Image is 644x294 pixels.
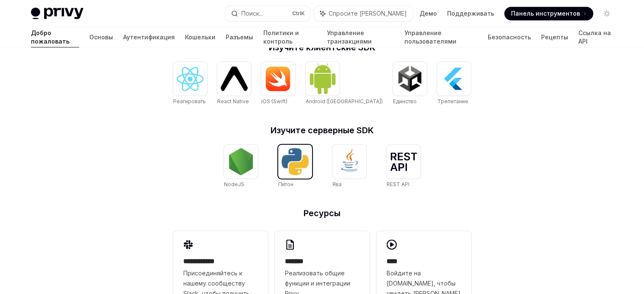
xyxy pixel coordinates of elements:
[329,10,407,17] font: Спросите [PERSON_NAME]
[301,10,305,16] font: K
[488,33,531,41] font: Безопасность
[271,125,374,135] font: Изучите серверные SDK
[278,145,312,189] a: ПитонПитон
[309,63,336,94] img: Android (Котлин)
[420,9,437,18] a: Демо
[224,145,258,189] a: NodeJSNodeJS
[437,98,468,104] font: Трепетание
[447,9,494,18] a: Поддерживать
[578,29,611,45] font: Ссылка на API
[221,66,248,91] img: React Native
[437,62,471,106] a: ТрепетаниеТрепетание
[336,148,363,175] img: Ява
[217,98,249,104] font: React Native
[440,65,467,92] img: Трепетание
[393,98,417,104] font: Единство
[387,181,409,187] font: REST API
[396,65,423,92] img: Единство
[31,27,80,47] a: Добро пожаловать
[447,10,494,17] font: Поддерживать
[292,10,301,16] font: Ctrl
[89,27,113,47] a: Основы
[393,62,427,106] a: ЕдинствоЕдинство
[332,145,366,189] a: ЯваЯва
[263,29,299,45] font: Политики и контроль
[265,66,292,91] img: iOS (Swift)
[278,181,293,187] font: Питон
[226,33,253,41] font: Разъемы
[185,33,216,41] font: Кошельки
[306,62,383,106] a: Android (Котлин)Android ([GEOGRAPHIC_DATA])
[600,7,614,20] button: Включить темный режим
[263,27,317,47] a: Политики и контроль
[31,8,83,19] img: светлый логотип
[173,98,206,104] font: Реагировать
[387,145,420,189] a: REST APIREST API
[314,6,413,21] button: Спросите [PERSON_NAME]
[488,27,531,47] a: Безопасность
[332,181,342,187] font: Ява
[185,27,216,47] a: Кошельки
[217,62,251,106] a: React NativeReact Native
[269,42,376,52] font: Изучите клиентские SDK
[282,148,309,175] img: Питон
[306,98,383,104] font: Android ([GEOGRAPHIC_DATA])
[31,29,69,45] font: Добро пожаловать
[227,148,254,175] img: NodeJS
[390,152,417,171] img: REST API
[123,33,175,41] font: Аутентификация
[327,29,372,45] font: Управление транзакциями
[404,27,478,47] a: Управление пользователями
[541,33,568,41] font: Рецепты
[404,29,456,45] font: Управление пользователями
[578,27,614,47] a: Ссылка на API
[89,33,113,41] font: Основы
[226,27,253,47] a: Разъемы
[123,27,175,47] a: Аутентификация
[504,7,593,20] a: Панель инструментов
[225,6,310,21] button: Поиск...CtrlK
[327,27,394,47] a: Управление транзакциями
[173,62,207,106] a: РеагироватьРеагировать
[224,181,244,187] font: NodeJS
[241,10,263,17] font: Поиск...
[261,98,287,104] font: iOS (Swift)
[304,208,340,218] font: Ресурсы
[261,62,295,106] a: iOS (Swift)iOS (Swift)
[420,10,437,17] font: Демо
[541,27,568,47] a: Рецепты
[177,67,204,91] img: Реагировать
[511,10,580,17] font: Панель инструментов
